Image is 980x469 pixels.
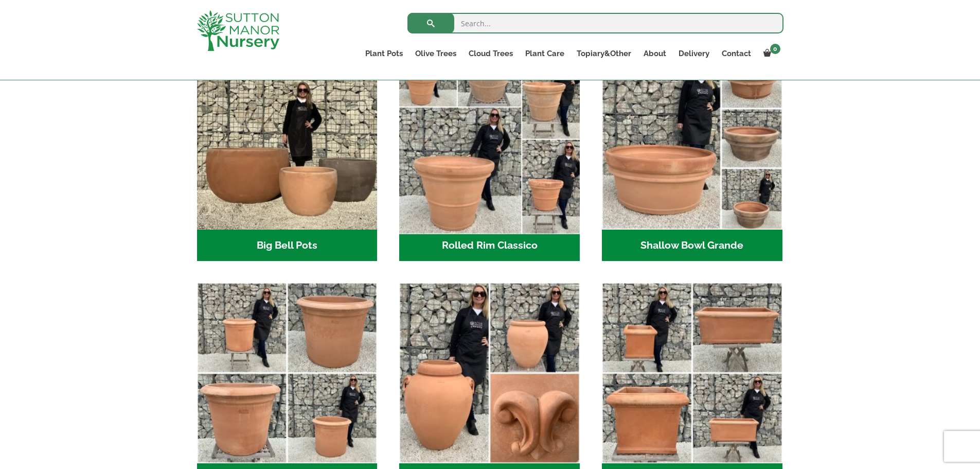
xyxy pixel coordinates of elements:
img: Big Bell Pots [197,49,378,230]
a: Plant Care [519,46,571,61]
a: Visit product category Rolled Rim Classico [399,49,580,261]
a: Olive Trees [409,46,462,61]
h2: Rolled Rim Classico [399,230,580,262]
h2: Big Bell Pots [197,230,378,262]
img: Squares And Troughs [602,283,782,463]
img: Jars And Urns [399,283,580,463]
img: logo [197,10,279,51]
h2: Shallow Bowl Grande [602,230,782,262]
a: Delivery [672,46,716,61]
a: About [637,46,672,61]
a: Contact [716,46,757,61]
a: Cloud Trees [462,46,519,61]
a: Visit product category Big Bell Pots [197,49,378,261]
a: Plant Pots [359,46,409,61]
a: 0 [757,46,783,61]
img: Rolled Rim Classico [395,44,584,234]
img: Cylinders Traditionals [197,283,378,463]
input: Search... [407,13,783,33]
a: Visit product category Shallow Bowl Grande [602,49,782,261]
a: Topiary&Other [571,46,637,61]
span: 0 [770,44,780,54]
img: Shallow Bowl Grande [602,49,782,230]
